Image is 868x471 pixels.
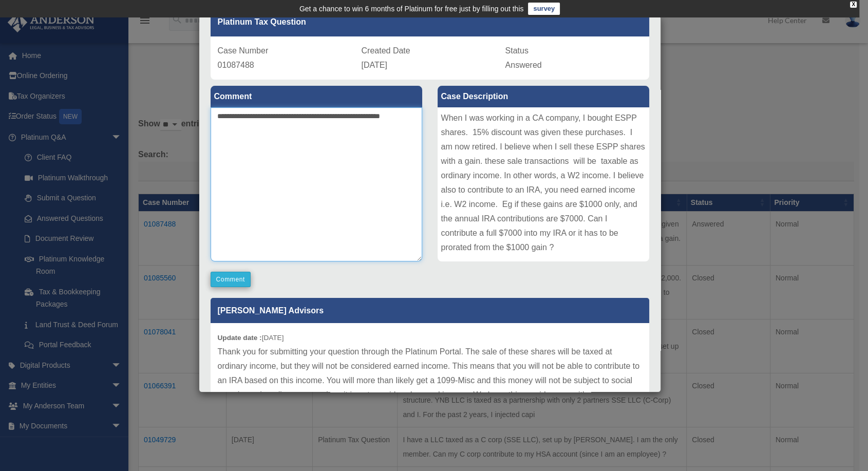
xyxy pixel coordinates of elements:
small: [DATE] [218,334,284,342]
label: Case Description [438,86,649,107]
b: Update date : [218,334,262,342]
span: Status [505,46,529,55]
button: Comment [211,272,251,287]
div: Get a chance to win 6 months of Platinum for free just by filling out this [299,3,524,15]
span: [DATE] [362,61,387,69]
div: When I was working in a CA company, I bought ESPP shares. 15% discount was given these purchases.... [438,107,649,261]
p: [PERSON_NAME] Advisors [211,298,649,323]
div: Platinum Tax Question [211,8,649,36]
label: Comment [211,86,422,107]
div: close [850,2,857,8]
a: survey [528,3,560,15]
span: Created Date [362,46,410,55]
span: Answered [505,61,542,69]
span: Case Number [218,46,269,55]
span: 01087488 [218,61,254,69]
